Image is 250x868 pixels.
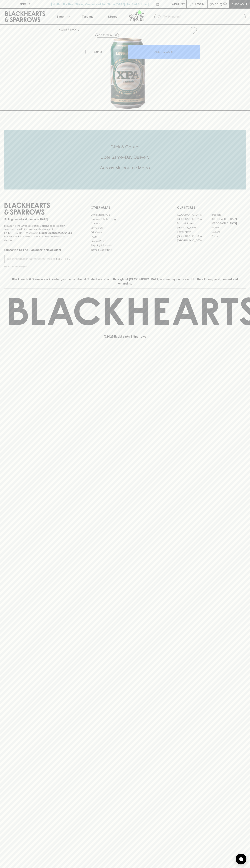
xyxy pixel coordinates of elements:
p: Subscribe to The Blackhearts Newsletter [4,248,73,252]
a: [PERSON_NAME] [177,225,211,230]
a: [GEOGRAPHIC_DATA] [211,217,246,221]
p: Sibling owned and run since [DATE] [4,218,73,221]
button: Add to wishlist [188,26,198,35]
a: Privacy Policy [91,239,159,243]
div: Call to action block [4,130,246,189]
h5: Across Melbourne Metro [4,165,246,171]
a: Terms & Conditions [91,248,159,252]
p: It is against the law to sell or supply alcohol to, or to obtain alcohol on behalf of a person un... [4,224,73,242]
a: Shipping Information [91,243,159,248]
input: e.g. jane@blackheartsandsparrows.com.au [7,256,55,262]
div: Bottle [92,48,128,55]
a: [GEOGRAPHIC_DATA] [177,213,211,217]
a: Brunswick West [177,221,211,225]
img: 41137.png [56,37,200,110]
input: Try "Pinot noir" [163,14,243,20]
a: [GEOGRAPHIC_DATA] [211,221,246,225]
a: SHOP [70,28,77,31]
a: Fitzroy North [177,230,211,234]
a: Fitzroy [211,225,246,230]
a: [GEOGRAPHIC_DATA] [177,234,211,238]
a: Careers [91,221,159,226]
p: Checkout [231,2,247,6]
p: 0 [224,3,226,5]
img: bubble-icon [239,857,243,861]
h5: Uber Same-Day Delivery [4,154,246,160]
a: Geelong [211,230,246,234]
p: Blackhearts & Sparrows acknowledges the traditional Custodians of land throughout [GEOGRAPHIC_DAT... [7,277,243,286]
a: Tastings [75,9,100,24]
p: Shop [56,14,64,19]
p: We will never spam you [4,265,73,268]
p: ADD TO CART [154,50,174,54]
a: HOME [59,28,67,31]
button: SUBSCRIBE [55,255,73,263]
a: Contact Us [91,226,159,230]
a: Prahran [211,234,246,238]
a: Business & Bulk Gifting [91,217,159,221]
p: Login [195,2,204,6]
a: Bottle Drop FAQ's [91,213,159,217]
p: $0.00 [210,2,218,6]
p: FIND US [19,2,31,6]
strong: Liquor License #32064953 [39,231,72,234]
a: Gift Cards [91,230,159,235]
a: Braddon [211,213,246,217]
a: Stores [100,9,125,24]
button: Add to wishlist [95,33,119,38]
a: [GEOGRAPHIC_DATA] [177,238,211,243]
a: FAQ's [91,235,159,239]
p: Bottle [93,50,102,54]
a: [GEOGRAPHIC_DATA] [177,217,211,221]
button: ADD TO CART [128,45,200,59]
p: OUR STORES [177,205,246,210]
h5: Click & Collect [4,144,246,150]
button: Shop [50,9,75,24]
p: SUBSCRIBE [56,257,71,261]
p: Stores [108,14,117,19]
p: OTHER AREAS [91,205,159,210]
p: Tastings [82,14,93,19]
p: Wishlist [172,2,185,6]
